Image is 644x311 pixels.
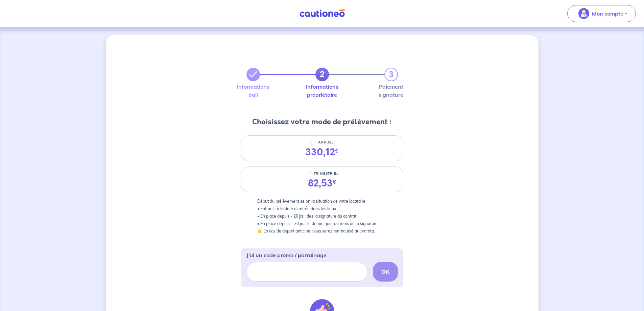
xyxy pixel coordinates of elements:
p: Mon compte [592,9,623,18]
p: ANNUEL [318,138,334,147]
a: 2 [315,68,329,81]
div: 330,12 [305,147,339,158]
p: J’ai un code promo / parrainage [246,251,327,259]
button: illu_account_valid_menu.svgMon compte [567,5,636,22]
label: Informations bail [246,84,260,97]
h3: Choisissez votre mode de prélèvement : [252,116,392,127]
label: Informations propriétaire [315,84,329,97]
sup: € [333,178,336,186]
div: 82,53 [308,178,336,189]
img: Cautioneo [297,9,348,18]
p: Début du prélèvement selon la situation de votre locataire : • Entrant : à la date d’entrée dans ... [257,198,387,235]
p: TRIMESTRIEL [314,170,339,178]
img: illu_account_valid_menu.svg [578,8,589,19]
sup: € [335,147,339,155]
label: Paiement signature [384,84,398,97]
